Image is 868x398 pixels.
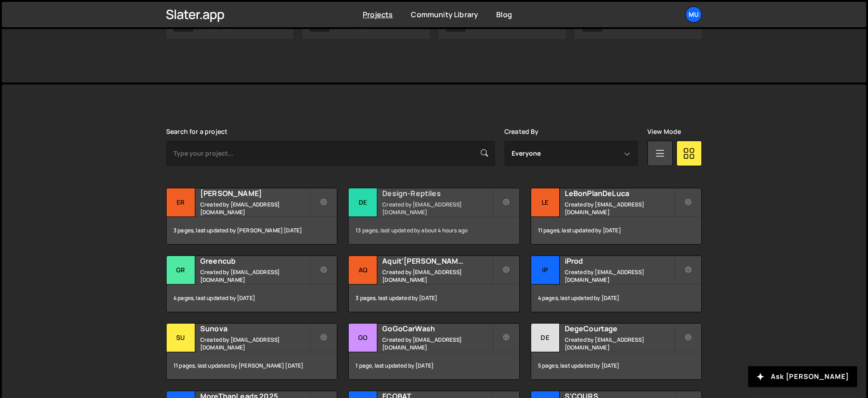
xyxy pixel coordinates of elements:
[363,10,393,20] a: Projects
[382,188,492,198] h2: Design-Reptiles
[565,324,674,334] h2: DegeCourtage
[349,352,519,379] div: 1 page, last updated by [DATE]
[531,217,701,244] div: 11 pages, last updated by [DATE]
[411,10,478,20] a: Community Library
[526,23,542,30] span: 0 / 10
[565,201,674,216] small: Created by [EMAIL_ADDRESS][DOMAIN_NAME]
[531,256,702,312] a: iP iProd Created by [EMAIL_ADDRESS][DOMAIN_NAME] 4 pages, last updated by [DATE]
[167,352,337,379] div: 11 pages, last updated by [PERSON_NAME] [DATE]
[167,285,337,312] div: 4 pages, last updated by [DATE]
[349,324,377,352] div: Go
[565,336,674,351] small: Created by [EMAIL_ADDRESS][DOMAIN_NAME]
[612,23,655,30] p: 16
[531,352,701,379] div: 5 pages, last updated by [DATE]
[200,268,310,284] small: Created by [EMAIL_ADDRESS][DOMAIN_NAME]
[348,188,519,245] a: De Design-Reptiles Created by [EMAIL_ADDRESS][DOMAIN_NAME] 13 pages, last updated by about 4 hour...
[647,128,681,135] label: View Mode
[531,188,702,245] a: Le LeBonPlanDeLuca Created by [EMAIL_ADDRESS][DOMAIN_NAME] 11 pages, last updated by [DATE]
[565,256,674,266] h2: iProd
[167,188,195,217] div: Er
[382,336,492,351] small: Created by [EMAIL_ADDRESS][DOMAIN_NAME]
[339,23,377,30] p: #100313919
[382,256,492,266] h2: Aquit'[PERSON_NAME]
[200,188,310,198] h2: [PERSON_NAME]
[382,324,492,334] h2: GoGoCarWash
[382,201,492,216] small: Created by [EMAIL_ADDRESS][DOMAIN_NAME]
[166,141,495,166] input: Type your project...
[531,285,701,312] div: 4 pages, last updated by [DATE]
[531,256,560,285] div: iP
[382,268,492,284] small: Created by [EMAIL_ADDRESS][DOMAIN_NAME]
[349,256,377,285] div: Aq
[167,217,337,244] div: 3 pages, last updated by [PERSON_NAME] [DATE]
[686,6,702,23] a: Mu
[166,323,337,380] a: Su Sunova Created by [EMAIL_ADDRESS][DOMAIN_NAME] 11 pages, last updated by [PERSON_NAME] [DATE]
[748,366,857,387] button: Ask [PERSON_NAME]
[348,256,519,312] a: Aq Aquit'[PERSON_NAME] Created by [EMAIL_ADDRESS][DOMAIN_NAME] 3 pages, last updated by [DATE]
[167,324,195,352] div: Su
[200,324,310,334] h2: Sunova
[531,188,560,217] div: Le
[202,23,240,30] p: Greencub
[166,128,227,135] label: Search for a project
[200,201,310,216] small: Created by [EMAIL_ADDRESS][DOMAIN_NAME]
[166,188,337,245] a: Er [PERSON_NAME] Created by [EMAIL_ADDRESS][DOMAIN_NAME] 3 pages, last updated by [PERSON_NAME] [...
[531,324,560,352] div: De
[200,256,310,266] h2: Greencub
[349,188,377,217] div: De
[166,256,337,312] a: Gr Greencub Created by [EMAIL_ADDRESS][DOMAIN_NAME] 4 pages, last updated by [DATE]
[565,188,674,198] h2: LeBonPlanDeLuca
[348,323,519,380] a: Go GoGoCarWash Created by [EMAIL_ADDRESS][DOMAIN_NAME] 1 page, last updated by [DATE]
[349,285,519,312] div: 3 pages, last updated by [DATE]
[349,217,519,244] div: 13 pages, last updated by about 4 hours ago
[504,128,539,135] label: Created By
[200,336,310,351] small: Created by [EMAIL_ADDRESS][DOMAIN_NAME]
[565,268,674,284] small: Created by [EMAIL_ADDRESS][DOMAIN_NAME]
[167,256,195,285] div: Gr
[531,323,702,380] a: De DegeCourtage Created by [EMAIL_ADDRESS][DOMAIN_NAME] 5 pages, last updated by [DATE]
[496,10,512,20] a: Blog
